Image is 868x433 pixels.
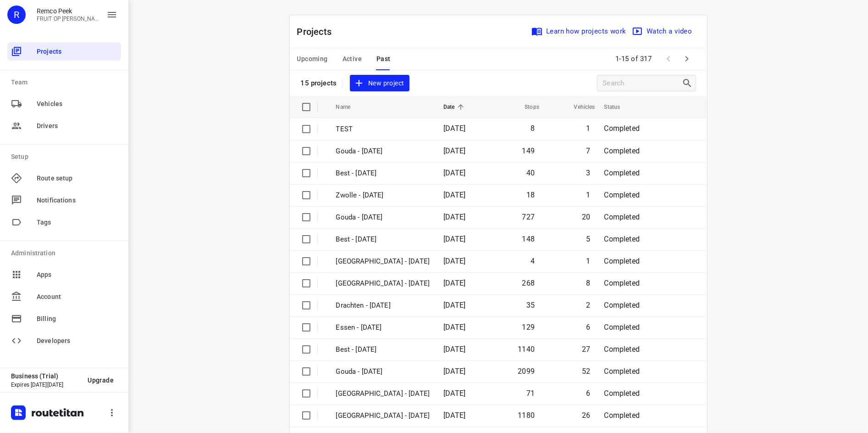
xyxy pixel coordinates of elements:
p: Administration [11,248,121,258]
span: 71 [526,389,535,398]
div: Projects [7,42,121,61]
span: 5 [586,235,590,243]
span: [DATE] [443,124,465,133]
p: Zwolle - Wednesday [336,411,430,421]
span: Billing [37,314,117,324]
span: [DATE] [443,411,465,420]
span: Account [37,292,117,302]
p: TEST [336,124,430,135]
span: Tags [37,218,117,227]
p: FRUIT OP JE WERK [37,16,99,22]
span: Previous Page [659,50,678,68]
span: Completed [604,146,640,155]
span: 1140 [518,345,535,354]
span: New project [355,78,404,89]
div: Search [682,78,696,89]
span: [DATE] [443,235,465,243]
span: 1-15 of 317 [612,49,656,69]
span: [DATE] [443,257,465,265]
p: Antwerpen - Thursday [336,256,430,267]
span: [DATE] [443,191,465,199]
span: 1 [586,124,590,133]
div: Tags [7,213,121,231]
p: Zwolle - Friday [336,190,430,201]
span: Projects [37,47,117,56]
p: Team [11,78,121,87]
button: Upgrade [80,372,121,388]
span: 1180 [518,411,535,420]
p: Best - Thursday [336,234,430,245]
span: Completed [604,345,640,354]
span: Status [604,101,632,112]
span: 268 [522,279,535,287]
span: 35 [526,301,535,309]
span: Past [376,53,391,65]
div: Vehicles [7,95,121,113]
span: 149 [522,146,535,155]
p: Gouda - Friday [336,146,430,157]
span: 27 [582,345,590,354]
p: Business (Trial) [11,372,80,380]
span: 52 [582,367,590,376]
span: [DATE] [443,389,465,398]
p: Gouda - Thursday [336,212,430,223]
span: 148 [522,235,535,243]
p: Expires [DATE][DATE] [11,382,80,388]
p: Remco Peek [37,7,99,15]
span: [DATE] [443,169,465,177]
span: [DATE] [443,345,465,354]
span: Completed [604,301,640,309]
span: [DATE] [443,301,465,309]
p: Best - Wednesday [336,344,430,355]
p: Zwolle - Thursday [336,278,430,289]
input: Search projects [603,76,682,90]
p: Drachten - Thursday [336,300,430,311]
span: 4 [531,257,535,265]
span: Completed [604,411,640,420]
span: Completed [604,124,640,133]
span: [DATE] [443,323,465,332]
span: 2 [586,301,590,309]
div: Developers [7,332,121,350]
div: Apps [7,265,121,284]
div: Route setup [7,169,121,187]
span: 129 [522,323,535,332]
span: Completed [604,367,640,376]
span: 26 [582,411,590,420]
span: 1 [586,257,590,265]
span: Route setup [37,174,117,183]
span: Completed [604,191,640,199]
p: Best - Friday [336,168,430,179]
span: Completed [604,323,640,332]
span: Developers [37,336,117,346]
span: 1 [586,191,590,199]
span: 6 [586,389,590,398]
span: 18 [526,191,535,199]
span: [DATE] [443,279,465,287]
span: Vehicles [37,99,117,109]
span: 8 [586,279,590,287]
span: 7 [586,146,590,155]
p: Setup [11,152,121,162]
span: Notifications [37,196,117,205]
p: Projects [297,25,339,39]
span: Completed [604,169,640,177]
span: [DATE] [443,213,465,221]
span: 8 [531,124,535,133]
p: Essen - Wednesday [336,322,430,333]
span: Drivers [37,121,117,131]
div: Billing [7,309,121,328]
span: Apps [37,270,117,280]
div: Notifications [7,191,121,209]
span: Upcoming [297,53,328,65]
span: 3 [586,169,590,177]
span: [DATE] [443,146,465,155]
span: Completed [604,213,640,221]
span: Stops [513,101,539,112]
span: 40 [526,169,535,177]
span: Completed [604,389,640,398]
span: Upgrade [88,377,114,384]
p: 15 projects [301,79,337,87]
span: 20 [582,213,590,221]
div: R [7,6,26,24]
